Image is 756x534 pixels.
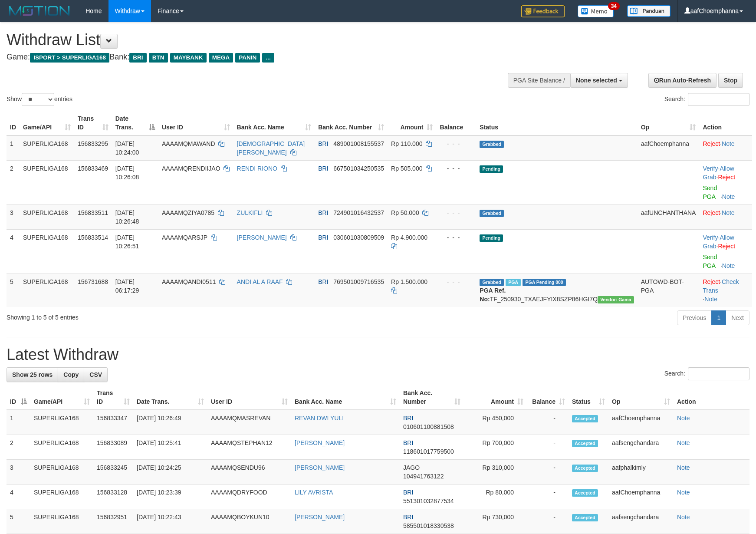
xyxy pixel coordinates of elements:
a: Stop [718,73,743,88]
span: ISPORT > SUPERLIGA168 [30,53,109,63]
td: - [527,485,569,509]
span: 156833511 [78,209,108,216]
a: Note [677,489,690,496]
th: Date Trans.: activate to sort column descending [112,111,158,135]
td: SUPERLIGA168 [20,160,74,204]
td: 4 [7,485,30,509]
a: Send PGA [703,254,717,269]
th: Date Trans.: activate to sort column ascending [133,385,207,410]
th: User ID: activate to sort column ascending [207,385,291,410]
span: BRI [403,489,413,496]
th: ID: activate to sort column descending [7,385,30,410]
td: SUPERLIGA168 [30,485,93,509]
input: Search: [688,367,749,380]
td: Rp 730,000 [464,509,527,534]
td: Rp 310,000 [464,460,527,485]
td: AUTOWD-BOT-PGA [638,274,700,307]
a: Verify [703,234,718,241]
td: SUPERLIGA168 [20,229,74,274]
a: Copy [58,367,84,382]
a: CSV [84,367,108,382]
td: [DATE] 10:26:49 [133,410,207,435]
span: Rp 1.500.000 [391,278,427,285]
td: SUPERLIGA168 [30,435,93,460]
span: Copy 104941763122 to clipboard [403,473,444,480]
span: Pending [480,234,503,242]
td: AAAAMQMASREVAN [207,410,291,435]
th: Action [674,385,749,410]
td: TF_250930_TXAEJFYIX8SZP86HGI7Q [476,274,637,307]
a: RENDI RIONO [237,165,277,172]
th: Trans ID: activate to sort column ascending [74,111,112,135]
span: [DATE] 10:26:51 [115,234,139,250]
span: AAAAMQRENDIIJAO [162,165,220,172]
td: [DATE] 10:24:25 [133,460,207,485]
a: Reject [703,209,720,216]
span: Copy 118601017759500 to clipboard [403,448,454,455]
td: SUPERLIGA168 [30,460,93,485]
label: Search: [664,367,749,380]
a: ANDI AL A RAAF [237,278,283,285]
th: Bank Acc. Number: activate to sort column ascending [315,111,388,135]
td: 156833245 [93,460,133,485]
span: Show 25 rows [12,371,53,378]
a: Allow Grab [703,234,734,250]
td: 4 [7,229,20,274]
a: Reject [718,174,735,181]
span: BRI [318,278,328,285]
td: SUPERLIGA168 [30,410,93,435]
a: Note [722,262,735,269]
a: Note [677,464,690,471]
span: BRI [403,514,413,521]
td: 156832951 [93,509,133,534]
span: Rp 50.000 [391,209,419,216]
a: Check Trans [703,278,739,294]
span: Copy 667501034250535 to clipboard [333,165,384,172]
span: Copy 551301032877534 to clipboard [403,498,454,504]
td: aafChoemphanna [608,410,674,435]
span: Grabbed [480,141,504,148]
span: 156833295 [78,140,108,147]
span: AAAAMQMAWAND [162,140,215,147]
a: [PERSON_NAME] [295,514,345,521]
td: aafChoemphanna [638,135,700,161]
td: [DATE] 10:22:43 [133,509,207,534]
a: Reject [703,278,720,285]
span: [DATE] 06:17:29 [115,278,139,294]
a: Verify [703,165,718,172]
td: - [527,410,569,435]
div: PGA Site Balance / [508,73,570,88]
span: Accepted [572,489,598,497]
select: Showentries [22,93,54,106]
td: - [527,509,569,534]
a: ZULKIFLI [237,209,263,216]
span: 34 [608,2,620,10]
td: - [527,435,569,460]
td: aafphalkimly [608,460,674,485]
a: 1 [711,310,726,325]
td: AAAAMQSTEPHAN12 [207,435,291,460]
span: Rp 110.000 [391,140,422,147]
span: [DATE] 10:26:08 [115,165,139,181]
th: Status: activate to sort column ascending [569,385,608,410]
a: [PERSON_NAME] [237,234,287,241]
b: PGA Ref. No: [480,287,506,303]
input: Search: [688,93,749,106]
img: MOTION_logo.png [7,4,72,17]
span: · [703,165,734,181]
td: Rp 80,000 [464,485,527,509]
a: [PERSON_NAME] [295,464,345,471]
span: MEGA [209,53,233,63]
a: Note [704,296,717,303]
span: MAYBANK [170,53,207,63]
td: 1 [7,410,30,435]
td: 3 [7,460,30,485]
td: · · [699,274,752,307]
span: Copy [63,371,79,378]
span: 156731688 [78,278,108,285]
td: aafsengchandara [608,509,674,534]
a: Show 25 rows [7,367,58,382]
td: [DATE] 10:25:41 [133,435,207,460]
span: BRI [318,165,328,172]
td: AAAAMQBOYKUN10 [207,509,291,534]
